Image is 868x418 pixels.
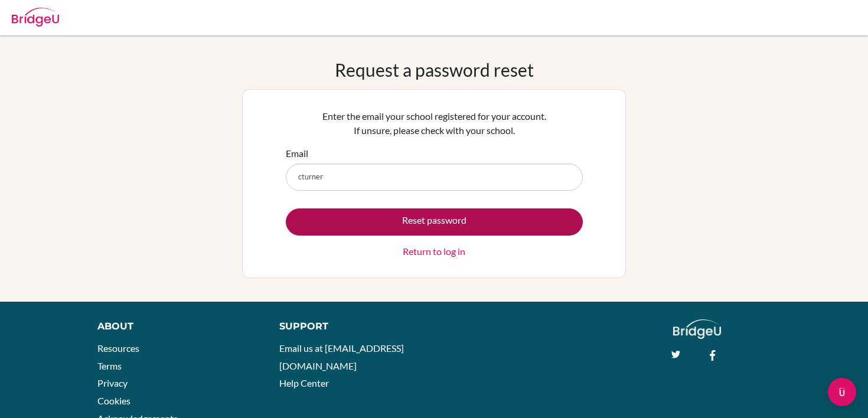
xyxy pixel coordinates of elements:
a: Terms [97,360,122,371]
a: Cookies [97,395,130,406]
a: Email us at [EMAIL_ADDRESS][DOMAIN_NAME] [279,342,404,371]
img: logo_white@2x-f4f0deed5e89b7ecb1c2cc34c3e3d731f90f0f143d5ea2071677605dd97b5244.png [673,319,721,339]
a: Privacy [97,377,128,388]
button: Reset password [286,208,583,236]
div: About [97,319,253,334]
p: Enter the email your school registered for your account. If unsure, please check with your school. [286,109,583,138]
h1: Request a password reset [335,59,534,80]
a: Help Center [279,377,329,388]
label: Email [286,146,308,161]
img: Bridge-U [12,8,59,27]
div: Support [279,319,422,334]
div: Open Intercom Messenger [828,378,856,406]
a: Resources [97,342,139,354]
a: Return to log in [403,244,465,259]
